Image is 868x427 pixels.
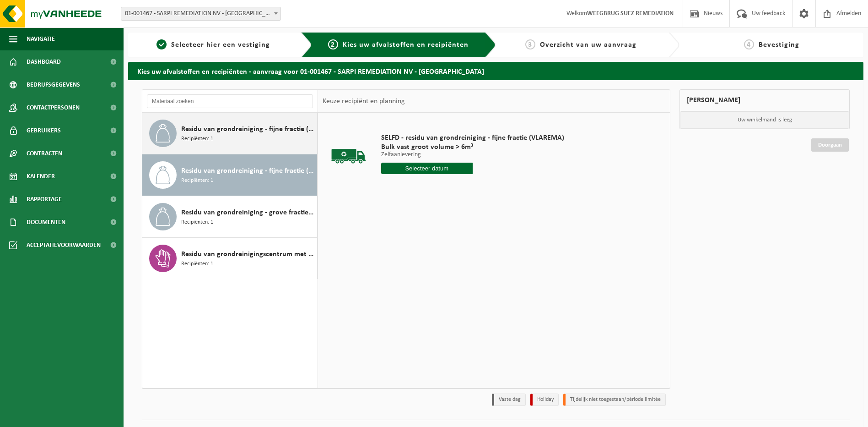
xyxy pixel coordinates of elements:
span: Recipiënten: 1 [181,176,213,185]
span: SELFD - residu van grondreiniging - fijne fractie (VLAREMA) [381,133,564,142]
span: Documenten [27,211,65,234]
div: Keuze recipiënt en planning [318,90,410,113]
span: Bulk vast groot volume > 6m³ [381,142,564,152]
span: 2 [328,39,338,49]
button: Residu van grondreinigingscentrum met >0,1% asbest (HGB + NHGB) Recipiënten: 1 [142,238,318,279]
span: 01-001467 - SARPI REMEDIATION NV - GRIMBERGEN [121,7,281,21]
span: Recipiënten: 1 [181,260,213,268]
span: Selecteer hier een vestiging [171,41,270,49]
span: Kies uw afvalstoffen en recipiënten [343,41,469,49]
span: Recipiënten: 1 [181,218,213,227]
p: Uw winkelmand is leeg [680,111,849,129]
span: Contracten [27,142,62,165]
li: Vaste dag [492,394,526,406]
span: Overzicht van uw aanvraag [540,41,636,49]
span: 01-001467 - SARPI REMEDIATION NV - GRIMBERGEN [121,7,280,20]
strong: WEEGBRUG SUEZ REMEDIATION [587,10,674,17]
span: Navigatie [27,27,55,50]
span: 1 [156,39,167,49]
span: Kalender [27,165,55,188]
h2: Kies uw afvalstoffen en recipiënten - aanvraag voor 01-001467 - SARPI REMEDIATION NV - [GEOGRAPHI... [128,62,863,80]
span: Residu van grondreiniging - grove fractie (VLAREMA) (conform voorwaarden verlaagde heffing) [181,207,315,218]
span: Bevestiging [759,41,799,49]
span: Rapportage [27,188,62,211]
span: Residu van grondreiniging - fijne fractie (VLAREBO) [181,124,315,135]
input: Materiaal zoeken [147,94,313,108]
div: [PERSON_NAME] [679,89,850,111]
span: Acceptatievoorwaarden [27,234,101,257]
input: Selecteer datum [381,163,473,174]
p: Zelfaanlevering [381,152,564,158]
span: Residu van grondreinigingscentrum met >0,1% asbest (HGB + NHGB) [181,249,315,260]
span: Contactpersonen [27,96,80,119]
span: Dashboard [27,50,61,73]
li: Holiday [530,394,559,406]
a: Doorgaan [811,138,849,152]
span: Residu van grondreiniging - fijne fractie (VLAREMA) [181,165,315,176]
button: Residu van grondreiniging - grove fractie (VLAREMA) (conform voorwaarden verlaagde heffing) Recip... [142,196,318,238]
span: 3 [525,39,535,49]
li: Tijdelijk niet toegestaan/période limitée [563,394,666,406]
button: Residu van grondreiniging - fijne fractie (VLAREBO) Recipiënten: 1 [142,113,318,154]
a: 1Selecteer hier een vestiging [133,39,294,50]
span: 4 [744,39,754,49]
button: Residu van grondreiniging - fijne fractie (VLAREMA) Recipiënten: 1 [142,154,318,196]
span: Bedrijfsgegevens [27,73,80,96]
span: Recipiënten: 1 [181,135,213,143]
span: Gebruikers [27,119,61,142]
